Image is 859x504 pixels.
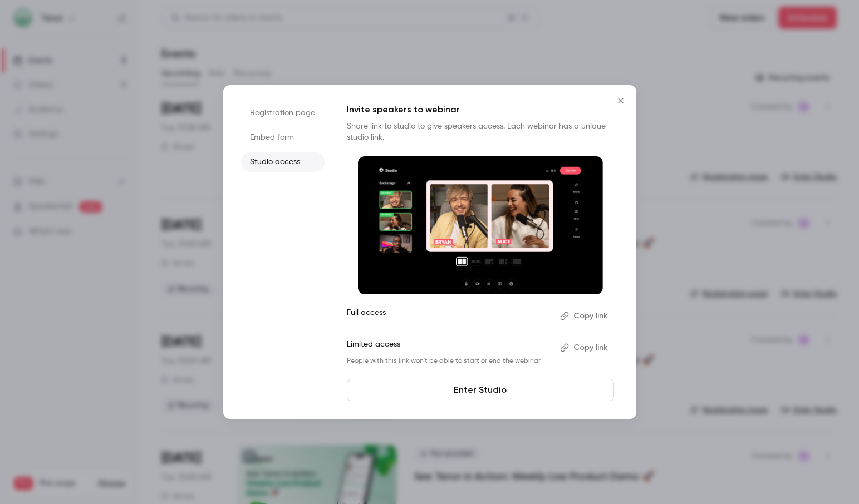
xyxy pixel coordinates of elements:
button: Close [610,90,632,112]
p: Full access [347,307,551,325]
button: Copy link [556,307,614,325]
button: Copy link [556,339,614,357]
li: Embed form [241,127,325,147]
img: Invite speakers to webinar [358,156,603,294]
p: Share link to studio to give speakers access. Each webinar has a unique studio link. [347,121,614,143]
p: People with this link won't be able to start or end the webinar [347,357,551,365]
li: Studio access [241,152,325,172]
a: Enter Studio [347,379,614,401]
p: Invite speakers to webinar [347,103,614,116]
li: Registration page [241,103,325,123]
p: Limited access [347,339,551,357]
